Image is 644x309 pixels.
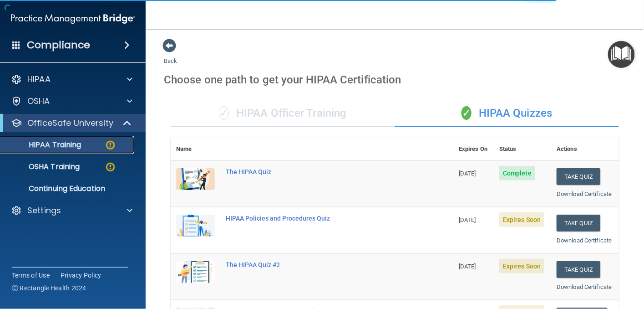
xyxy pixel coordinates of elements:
div: HIPAA Quizzes [395,100,619,127]
p: Settings [27,205,61,216]
div: The HIPAA Quiz [226,168,408,175]
a: HIPAA [11,74,132,85]
p: OSHA Training [6,162,80,171]
span: Expires Soon [499,212,544,227]
img: warning-circle.0cc9ac19.png [105,161,116,173]
p: OSHA [27,96,50,107]
div: Choose one path to get your HIPAA Certification [164,67,626,93]
img: warning-circle.0cc9ac19.png [105,139,116,151]
a: Download Certificate [557,237,612,244]
a: Download Certificate [557,191,612,197]
span: [DATE] [459,216,476,223]
h4: Compliance [27,39,90,51]
button: Take Quiz [557,215,600,232]
span: ✓ [461,106,472,120]
a: Terms of Use [12,271,50,280]
div: HIPAA Officer Training [171,100,395,127]
a: Back [164,46,177,64]
div: The HIPAA Quiz #2 [226,261,408,268]
button: Open Resource Center [608,41,635,68]
a: Download Certificate [557,283,612,290]
th: Actions [551,138,619,160]
button: Take Quiz [557,261,600,278]
span: Complete [499,166,535,180]
th: Status [494,138,551,160]
span: ✓ [219,106,229,120]
p: HIPAA [27,74,51,85]
div: HIPAA Policies and Procedures Quiz [226,215,408,222]
span: Expires Soon [499,259,544,273]
span: Ⓒ Rectangle Health 2024 [12,283,86,293]
button: Take Quiz [557,168,600,185]
p: OfficeSafe University [27,118,113,129]
a: Privacy Policy [61,271,101,280]
img: PMB logo [11,10,135,28]
a: OSHA [11,96,132,107]
p: Continuing Education [6,184,130,193]
span: [DATE] [459,263,476,270]
th: Name [171,138,220,160]
a: OfficeSafe University [11,118,132,129]
span: [DATE] [459,170,476,177]
p: HIPAA Training [6,140,81,149]
th: Expires On [453,138,494,160]
a: Settings [11,205,132,216]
